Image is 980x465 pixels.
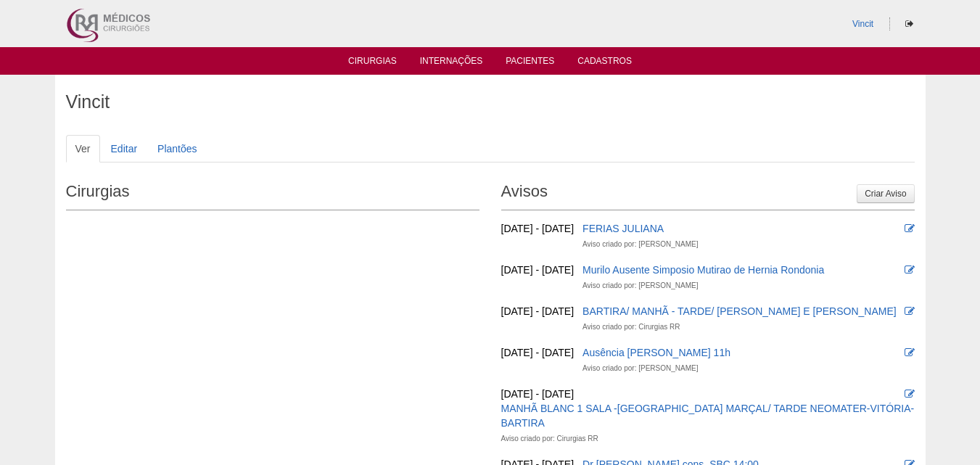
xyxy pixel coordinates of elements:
a: Internações [420,56,483,70]
h1: Vincit [66,93,915,111]
a: Pacientes [506,56,554,70]
a: BARTIRA/ MANHÃ - TARDE/ [PERSON_NAME] E [PERSON_NAME] [582,305,897,317]
a: Cirurgias [348,56,397,70]
i: Editar [905,306,915,316]
h2: Avisos [501,177,915,210]
div: [DATE] - [DATE] [501,221,575,236]
i: Editar [905,347,915,358]
a: Ver [66,135,100,162]
div: Aviso criado por: Cirurgias RR [582,320,680,334]
a: MANHÃ BLANC 1 SALA -[GEOGRAPHIC_DATA] MARÇAL/ TARDE NEOMATER-VITÓRIA-BARTIRA [501,403,915,429]
a: Editar [102,135,147,162]
div: Aviso criado por: [PERSON_NAME] [582,361,698,376]
a: Murilo Ausente Simposio Mutirao de Hernia Rondonia [582,264,824,276]
div: [DATE] - [DATE] [501,387,575,401]
div: [DATE] - [DATE] [501,345,575,360]
i: Sair [905,20,913,28]
div: [DATE] - [DATE] [501,263,575,277]
div: [DATE] - [DATE] [501,304,575,318]
div: Aviso criado por: [PERSON_NAME] [582,237,698,252]
div: Aviso criado por: Cirurgias RR [501,432,598,446]
a: FERIAS JULIANA [582,223,664,234]
a: Plantões [148,135,206,162]
div: Aviso criado por: [PERSON_NAME] [582,279,698,293]
h2: Cirurgias [66,177,479,210]
a: Criar Aviso [857,184,914,203]
i: Editar [905,389,915,399]
a: Cadastros [577,56,632,70]
i: Editar [905,265,915,275]
i: Editar [905,223,915,234]
a: Ausência [PERSON_NAME] 11h [582,347,730,358]
a: Vincit [852,19,873,29]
